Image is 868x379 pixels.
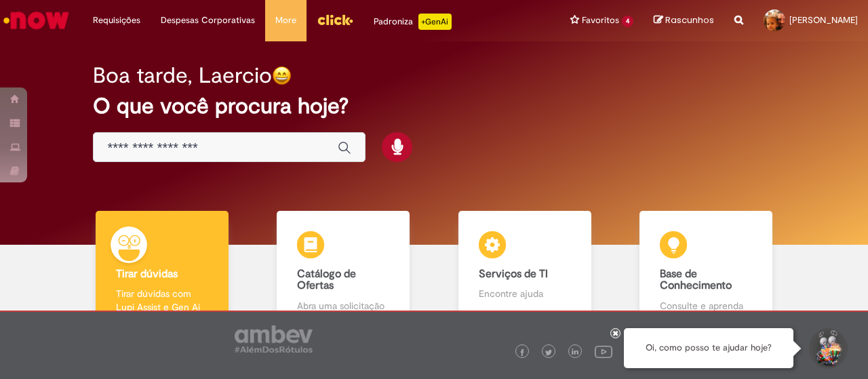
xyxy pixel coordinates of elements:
[572,348,578,357] img: logo_footer_linkedin.png
[116,267,178,281] b: Tirar dúvidas
[374,14,452,30] div: Padroniza
[789,14,858,26] span: [PERSON_NAME]
[1,7,71,34] img: ServiceNow
[93,94,774,118] h2: O que você procura hoje?
[807,328,848,369] button: Iniciar Conversa de Suporte
[595,342,612,360] img: logo_footer_youtube.png
[317,9,353,30] img: click_logo_yellow_360x200.png
[660,299,752,313] p: Consulte e aprenda
[93,14,140,27] span: Requisições
[275,14,296,27] span: More
[71,211,253,328] a: Tirar dúvidas Tirar dúvidas com Lupi Assist e Gen Ai
[297,299,389,313] p: Abra uma solicitação
[582,14,619,27] span: Favoritos
[519,349,526,356] img: logo_footer_facebook.png
[616,211,797,328] a: Base de Conhecimento Consulte e aprenda
[622,16,633,27] span: 4
[624,328,793,368] div: Oi, como posso te ajudar hoje?
[161,14,255,27] span: Despesas Corporativas
[479,267,548,281] b: Serviços de TI
[235,325,313,353] img: logo_footer_ambev_rotulo_gray.png
[297,267,356,293] b: Catálogo de Ofertas
[434,211,616,328] a: Serviços de TI Encontre ajuda
[418,14,452,30] p: +GenAi
[660,267,732,293] b: Base de Conhecimento
[253,211,435,328] a: Catálogo de Ofertas Abra uma solicitação
[93,64,272,87] h2: Boa tarde, Laercio
[272,66,292,85] img: happy-face.png
[665,14,714,26] span: Rascunhos
[545,349,552,356] img: logo_footer_twitter.png
[479,287,571,300] p: Encontre ajuda
[654,14,714,27] a: Rascunhos
[116,287,208,314] p: Tirar dúvidas com Lupi Assist e Gen Ai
